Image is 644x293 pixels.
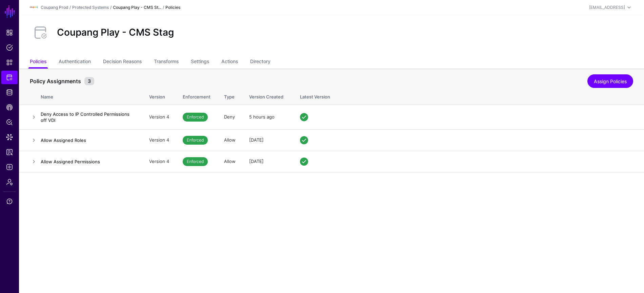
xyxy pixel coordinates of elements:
a: Actions [221,56,238,69]
div: / [68,4,72,11]
a: Policies [30,56,46,69]
a: Logs [1,160,18,174]
th: Enforcement [176,87,217,105]
th: Version [142,87,176,105]
a: Protected Systems [72,5,109,10]
a: Authentication [59,56,91,69]
a: Directory [250,56,270,69]
span: [DATE] [249,137,264,143]
th: Latest Version [293,87,644,105]
span: Logs [6,164,13,170]
a: Snippets [1,56,18,69]
span: Policies [6,44,13,51]
span: Snippets [6,59,13,66]
span: Protected Systems [6,74,13,81]
th: Version Created [242,87,293,105]
td: Version 4 [142,105,176,129]
a: Settings [191,56,209,69]
span: Identity Data Fabric [6,89,13,96]
span: CAEP Hub [6,104,13,111]
a: Dashboard [1,26,18,39]
span: Enforced [183,113,208,122]
a: Assign Policies [587,74,633,88]
h2: Coupang Play - CMS Stag [57,27,174,38]
span: Admin [6,179,13,185]
span: Support [6,198,13,205]
a: Access Reporting [1,145,18,159]
span: 5 hours ago [249,114,275,120]
td: Version 4 [142,129,176,151]
h4: Allow Assigned Roles [41,137,136,143]
span: Enforced [183,157,208,166]
small: 3 [84,77,94,85]
span: Policy Assignments [28,77,83,85]
div: / [161,4,165,11]
a: Transforms [154,56,179,69]
strong: Policies [165,5,180,10]
span: Dashboard [6,29,13,36]
div: [EMAIL_ADDRESS] [589,4,625,11]
td: Allow [217,129,242,151]
div: / [109,4,113,11]
a: CAEP Hub [1,100,18,114]
span: [DATE] [249,159,264,164]
td: Version 4 [142,151,176,172]
span: Access Reporting [6,149,13,155]
img: svg+xml;base64,PHN2ZyBpZD0iTG9nbyIgeG1sbnM9Imh0dHA6Ly93d3cudzMub3JnLzIwMDAvc3ZnIiB3aWR0aD0iMTIxLj... [30,3,38,12]
a: Admin [1,175,18,189]
a: Identity Data Fabric [1,86,18,99]
a: SGNL [4,4,16,19]
h4: Allow Assigned Permissions [41,159,136,165]
td: Deny [217,105,242,129]
th: Name [41,87,142,105]
a: Decision Reasons [103,56,142,69]
span: Enforced [183,136,208,145]
a: Policy Lens [1,115,18,129]
td: Allow [217,151,242,172]
span: Data Lens [6,134,13,141]
span: Policy Lens [6,119,13,126]
a: Coupang Prod [41,5,68,10]
a: Policies [1,41,18,54]
h4: Deny Access to IP Controlled Permissions off VDI [41,111,136,123]
strong: Coupang Play - CMS St... [113,5,161,10]
th: Type [217,87,242,105]
a: Protected Systems [1,71,18,84]
a: Data Lens [1,130,18,144]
